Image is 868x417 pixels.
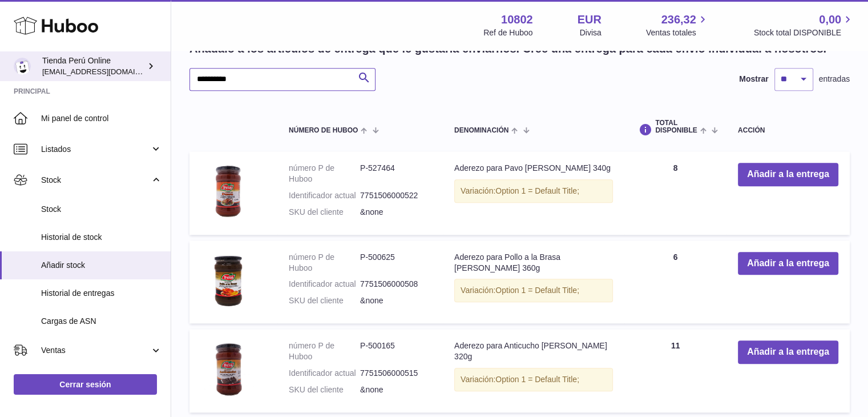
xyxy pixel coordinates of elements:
dd: 7751506000515 [360,368,431,379]
span: 0,00 [819,12,841,27]
img: Aderezo para Anticucho Tresa 320g [201,340,258,398]
span: Listados [41,144,150,155]
span: Cargas de ASN [41,316,162,327]
dd: P-500625 [360,252,431,274]
span: Stock [41,204,162,215]
dd: &none [360,384,431,395]
dt: SKU del cliente [289,295,360,306]
a: Cerrar sesión [14,374,157,395]
a: 236,32 Ventas totales [646,12,709,38]
dt: SKU del cliente [289,207,360,218]
span: [EMAIL_ADDRESS][DOMAIN_NAME] [42,67,168,76]
span: Total DISPONIBLE [655,119,697,134]
td: Aderezo para Anticucho [PERSON_NAME] 320g [443,329,624,412]
span: Option 1 = Default Title; [495,375,579,384]
span: Historial de stock [41,232,162,243]
td: 8 [624,151,726,235]
div: Acción [738,127,838,134]
td: Aderezo para Pavo [PERSON_NAME] 340g [443,151,624,235]
img: contacto@tiendaperuonline.com [14,58,31,75]
span: Stock [41,175,150,186]
span: Mi panel de control [41,113,162,124]
dt: número P de Huboo [289,163,360,185]
dt: número P de Huboo [289,252,360,274]
strong: EUR [578,12,601,27]
span: entradas [819,74,850,85]
dt: Identificador actual [289,279,360,290]
dt: SKU del cliente [289,384,360,395]
div: Variación: [454,179,613,203]
span: Option 1 = Default Title; [495,286,579,295]
label: Mostrar [739,74,768,85]
span: Option 1 = Default Title; [495,186,579,195]
a: 0,00 Stock total DISPONIBLE [754,12,854,38]
span: Historial de entregas [41,288,162,299]
span: Ventas totales [646,27,709,38]
dt: Identificador actual [289,190,360,201]
dt: número P de Huboo [289,340,360,362]
img: Aderezo para Pavo Tresa 340g [201,163,258,220]
td: 6 [624,240,726,324]
strong: 10802 [501,12,533,27]
div: Tienda Perú Online [42,55,145,77]
button: Añadir a la entrega [738,340,838,364]
td: 11 [624,329,726,412]
span: Stock total DISPONIBLE [754,27,854,38]
span: Denominación [454,127,508,134]
div: Variación: [454,368,613,391]
span: 236,32 [661,12,696,27]
span: Añadir stock [41,260,162,271]
div: Ref de Huboo [483,27,532,38]
dd: P-527464 [360,163,431,185]
div: Variación: [454,279,613,302]
span: Ventas [41,345,150,356]
dd: P-500165 [360,340,431,362]
dd: &none [360,207,431,218]
button: Añadir a la entrega [738,163,838,186]
div: Divisa [580,27,601,38]
td: Aderezo para Pollo a la Brasa [PERSON_NAME] 360g [443,240,624,324]
dd: 7751506000522 [360,190,431,201]
img: Aderezo para Pollo a la Brasa Tresa 360g [201,252,258,309]
dd: &none [360,295,431,306]
dd: 7751506000508 [360,279,431,290]
span: Número de Huboo [289,127,358,134]
dt: Identificador actual [289,368,360,379]
button: Añadir a la entrega [738,252,838,275]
